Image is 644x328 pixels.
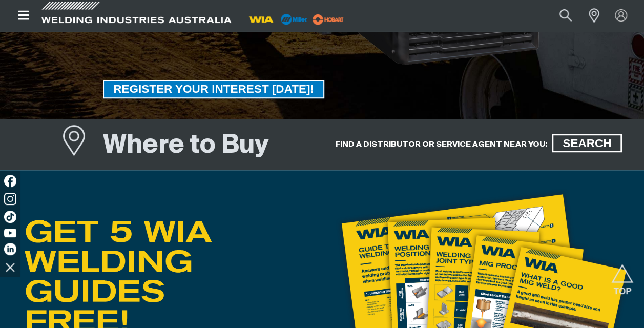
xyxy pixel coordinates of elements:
[309,15,347,23] a: miller
[548,4,583,27] button: Search products
[552,134,622,152] a: SEARCH
[4,229,16,237] img: YouTube
[336,139,547,149] h5: FIND A DISTRIBUTOR OR SERVICE AGENT NEAR YOU:
[103,129,269,162] h1: Where to Buy
[4,193,16,205] img: Instagram
[535,4,583,27] input: Product name or item number...
[103,80,324,98] a: REGISTER YOUR INTEREST TODAY!
[611,264,634,287] button: Scroll to top
[309,12,347,27] img: miller
[4,175,16,187] img: Facebook
[104,80,323,98] span: REGISTER YOUR INTEREST [DATE]!
[61,128,103,166] a: Where to Buy
[553,134,620,152] span: SEARCH
[4,243,16,255] img: LinkedIn
[2,258,19,276] img: hide socials
[4,211,16,223] img: TikTok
